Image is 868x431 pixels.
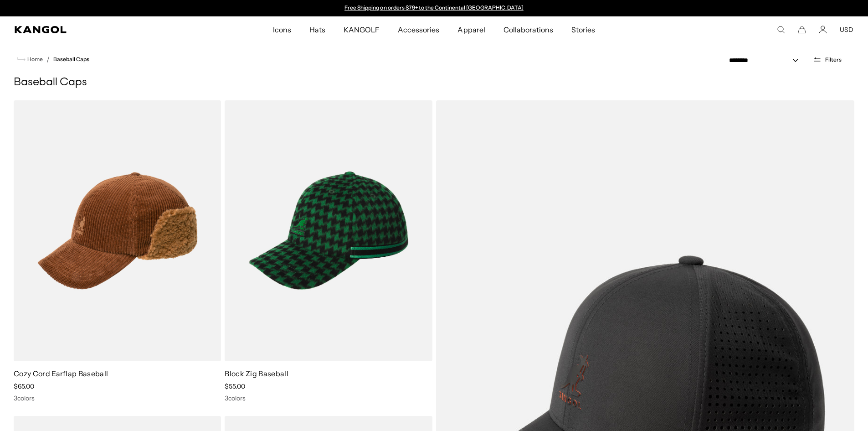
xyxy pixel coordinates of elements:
a: Hats [300,16,334,43]
span: $65.00 [14,382,34,390]
span: Home [26,56,43,62]
a: Cozy Cord Earflap Baseball [14,369,108,378]
a: Block Zig Baseball [225,369,288,378]
a: Account [819,26,827,34]
a: Icons [264,16,300,43]
div: 1 of 2 [340,5,528,12]
span: Apparel [457,16,485,43]
a: KANGOLF [334,16,389,43]
a: Accessories [389,16,448,43]
summary: Search here [777,26,785,34]
li: / [43,54,50,65]
span: Collaborations [503,16,553,43]
span: Accessories [398,16,439,43]
slideshow-component: Announcement bar [340,5,528,12]
span: Filters [825,57,842,63]
img: Cozy Cord Earflap Baseball [14,100,221,361]
div: 3 colors [225,394,432,402]
a: Free Shipping on orders $79+ to the Continental [GEOGRAPHIC_DATA] [344,4,524,11]
a: Baseball Caps [53,56,89,62]
a: Kangol [15,26,180,33]
select: Sort by: Featured [725,56,807,65]
button: Cart [798,26,806,34]
div: Announcement [340,5,528,12]
a: Stories [562,16,604,43]
div: 3 colors [14,394,221,402]
a: Home [17,55,43,63]
span: Stories [571,16,595,43]
span: KANGOLF [344,16,380,43]
span: $55.00 [225,382,245,390]
button: Open filters [807,56,847,64]
h1: Baseball Caps [14,76,854,89]
span: Hats [309,16,325,43]
a: Apparel [448,16,494,43]
img: Block Zig Baseball [225,100,432,361]
span: Icons [273,16,291,43]
a: Collaborations [494,16,562,43]
button: USD [840,26,853,34]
